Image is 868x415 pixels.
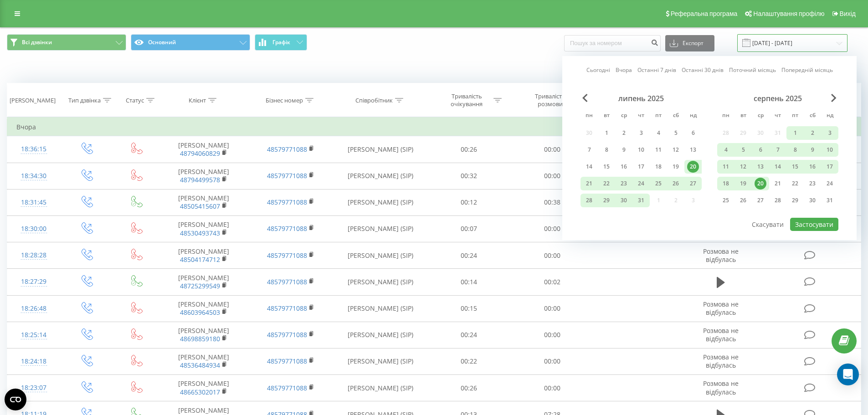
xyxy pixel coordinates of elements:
div: сб 2 серп 2025 р. [804,126,821,140]
div: нд 31 серп 2025 р. [821,194,838,207]
div: липень 2025 [580,94,702,103]
div: 7 [583,144,595,156]
td: 00:12 [427,189,511,215]
td: [PERSON_NAME] (SIP) [334,163,427,189]
div: 23 [618,178,630,190]
div: сб 19 лип 2025 р. [667,160,684,174]
a: 48579771088 [267,277,307,286]
div: 20 [687,161,699,173]
div: 30 [806,195,818,206]
div: ср 30 лип 2025 р. [615,194,632,207]
button: Скасувати [747,218,789,231]
div: 10 [824,144,836,156]
div: 18:24:18 [16,353,51,370]
div: пт 1 серп 2025 р. [786,126,804,140]
div: Бізнес номер [266,97,303,104]
div: пн 25 серп 2025 р. [717,194,734,207]
abbr: вівторок [736,109,750,123]
span: Розмова не відбулась [703,379,739,396]
div: вт 22 лип 2025 р. [598,177,615,190]
div: 11 [720,161,732,173]
div: нд 13 лип 2025 р. [684,143,702,157]
div: Тривалість розмови [526,92,575,108]
button: Open CMP widget [5,389,26,410]
div: ср 9 лип 2025 р. [615,143,632,157]
td: 00:00 [511,295,594,322]
td: [PERSON_NAME] (SIP) [334,136,427,163]
a: 48794499578 [180,175,220,184]
div: 20 [755,178,766,190]
a: 48579771088 [267,357,307,365]
div: 7 [772,144,784,156]
div: 12 [670,144,682,156]
div: пт 18 лип 2025 р. [650,160,667,174]
a: 48579771088 [267,171,307,180]
div: пн 18 серп 2025 р. [717,177,734,190]
div: чт 3 лип 2025 р. [632,126,650,140]
a: Останні 30 днів [682,66,724,74]
a: 48579771088 [267,384,307,392]
td: 00:00 [511,163,594,189]
td: 00:24 [427,322,511,348]
div: 27 [687,178,699,190]
div: пн 21 лип 2025 р. [580,177,598,190]
abbr: понеділок [719,109,733,123]
div: 13 [755,161,766,173]
div: 12 [737,161,749,173]
div: Статус [126,97,144,104]
td: 00:00 [511,322,594,348]
td: [PERSON_NAME] (SIP) [334,242,427,269]
div: пт 11 лип 2025 р. [650,143,667,157]
div: пт 15 серп 2025 р. [786,160,804,174]
input: Пошук за номером [564,35,661,51]
div: 17 [635,161,647,173]
a: 48530493743 [180,229,220,237]
div: 16 [618,161,630,173]
div: 23 [806,178,818,190]
div: нд 3 серп 2025 р. [821,126,838,140]
td: [PERSON_NAME] [160,163,247,189]
td: 00:07 [427,215,511,242]
div: 4 [652,127,664,139]
td: 00:00 [511,242,594,269]
div: ср 27 серп 2025 р. [752,194,769,207]
div: 26 [670,178,682,190]
abbr: субота [806,109,819,123]
div: чт 14 серп 2025 р. [769,160,786,174]
td: [PERSON_NAME] (SIP) [334,189,427,215]
div: 8 [789,144,801,156]
div: чт 7 серп 2025 р. [769,143,786,157]
div: пт 25 лип 2025 р. [650,177,667,190]
div: 11 [652,144,664,156]
span: Вихід [840,10,856,17]
div: Клієнт [189,97,206,104]
div: 18:23:07 [16,379,51,397]
div: ср 20 серп 2025 р. [752,177,769,190]
button: Графік [255,34,307,51]
span: Налаштування профілю [753,10,824,17]
abbr: середа [754,109,767,123]
div: 10 [635,144,647,156]
abbr: п’ятниця [652,109,665,123]
div: 18:34:30 [16,167,51,185]
button: Експорт [665,35,714,51]
div: [PERSON_NAME] [10,97,56,104]
td: [PERSON_NAME] [160,269,247,295]
button: Застосувати [790,218,838,231]
div: сб 30 серп 2025 р. [804,194,821,207]
div: чт 31 лип 2025 р. [632,194,650,207]
div: сб 9 серп 2025 р. [804,143,821,157]
div: 18:25:14 [16,326,51,344]
div: 13 [687,144,699,156]
div: вт 12 серп 2025 р. [734,160,752,174]
div: нд 6 лип 2025 р. [684,126,702,140]
div: сб 12 лип 2025 р. [667,143,684,157]
td: 00:22 [427,348,511,374]
span: Розмова не відбулась [703,300,739,317]
div: 25 [652,178,664,190]
div: чт 17 лип 2025 р. [632,160,650,174]
td: [PERSON_NAME] (SIP) [334,295,427,322]
td: [PERSON_NAME] (SIP) [334,322,427,348]
div: 30 [618,195,630,206]
td: 00:14 [427,269,511,295]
